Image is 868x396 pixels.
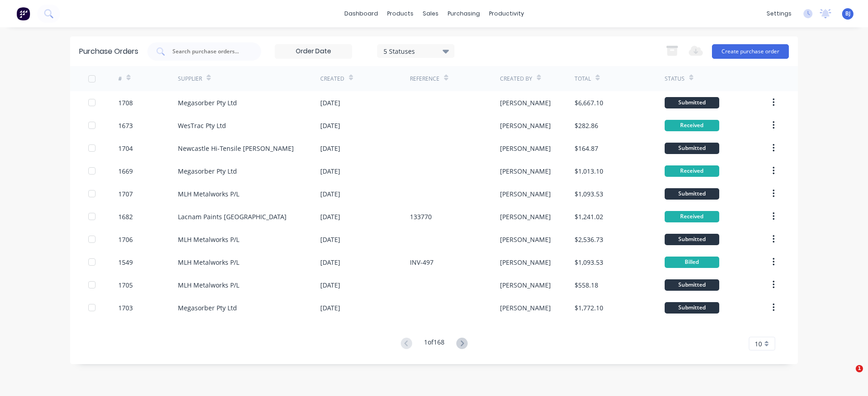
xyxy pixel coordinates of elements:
[575,257,603,267] div: $1,093.53
[384,46,449,56] div: 5 Statuses
[500,212,551,221] div: [PERSON_NAME]
[178,235,239,244] div: MLH Metalworks P/L
[320,212,340,221] div: [DATE]
[575,166,603,176] div: $1,013.10
[575,212,603,221] div: $1,241.02
[575,144,598,153] div: $164.87
[320,144,340,153] div: [DATE]
[118,212,133,221] div: 1682
[320,166,340,176] div: [DATE]
[575,75,591,83] div: Total
[410,257,434,267] div: INV-497
[320,280,340,290] div: [DATE]
[118,189,133,199] div: 1707
[575,98,603,108] div: $6,667.10
[118,303,133,313] div: 1703
[500,257,551,267] div: [PERSON_NAME]
[500,280,551,290] div: [PERSON_NAME]
[118,235,133,244] div: 1706
[118,121,133,130] div: 1673
[178,144,294,153] div: Newcastle Hi-Tensile [PERSON_NAME]
[484,7,529,21] div: productivity
[665,257,719,268] div: Billed
[410,212,432,221] div: 133770
[178,257,239,267] div: MLH Metalworks P/L
[320,235,340,244] div: [DATE]
[443,7,484,21] div: purchasing
[755,339,762,349] span: 10
[575,280,598,290] div: $558.18
[320,121,340,130] div: [DATE]
[410,75,439,83] div: Reference
[500,121,551,130] div: [PERSON_NAME]
[16,7,30,21] img: Factory
[118,257,133,267] div: 1549
[856,365,863,372] span: 1
[575,189,603,199] div: $1,093.53
[424,337,444,350] div: 1 of 168
[500,303,551,313] div: [PERSON_NAME]
[320,257,340,267] div: [DATE]
[500,98,551,108] div: [PERSON_NAME]
[665,302,719,314] div: Submitted
[275,45,352,58] input: Order Date
[665,75,685,83] div: Status
[500,144,551,153] div: [PERSON_NAME]
[665,120,719,131] div: Received
[118,280,133,290] div: 1705
[79,46,138,57] div: Purchase Orders
[118,75,122,83] div: #
[665,165,719,177] div: Received
[320,303,340,313] div: [DATE]
[500,166,551,176] div: [PERSON_NAME]
[178,280,239,290] div: MLH Metalworks P/L
[665,279,719,291] div: Submitted
[178,98,237,108] div: Megasorber Pty Ltd
[118,144,133,153] div: 1704
[665,97,719,108] div: Submitted
[320,75,344,83] div: Created
[118,166,133,176] div: 1669
[178,212,287,221] div: Lacnam Paints [GEOGRAPHIC_DATA]
[500,75,532,83] div: Created By
[665,234,719,245] div: Submitted
[320,98,340,108] div: [DATE]
[178,121,226,130] div: WesTrac Pty Ltd
[178,189,239,199] div: MLH Metalworks P/L
[340,7,383,21] a: dashboard
[665,188,719,200] div: Submitted
[665,211,719,222] div: Received
[500,235,551,244] div: [PERSON_NAME]
[500,189,551,199] div: [PERSON_NAME]
[575,235,603,244] div: $2,536.73
[383,7,418,21] div: products
[178,303,237,313] div: Megasorber Pty Ltd
[178,75,202,83] div: Supplier
[575,121,598,130] div: $282.86
[665,143,719,154] div: Submitted
[178,166,237,176] div: Megasorber Pty Ltd
[762,7,796,21] div: settings
[712,44,789,59] button: Create purchase order
[837,365,859,387] iframe: Intercom live chat
[172,47,247,56] input: Search purchase orders...
[575,303,603,313] div: $1,772.10
[118,98,133,108] div: 1708
[845,10,851,18] span: BJ
[418,7,443,21] div: sales
[320,189,340,199] div: [DATE]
